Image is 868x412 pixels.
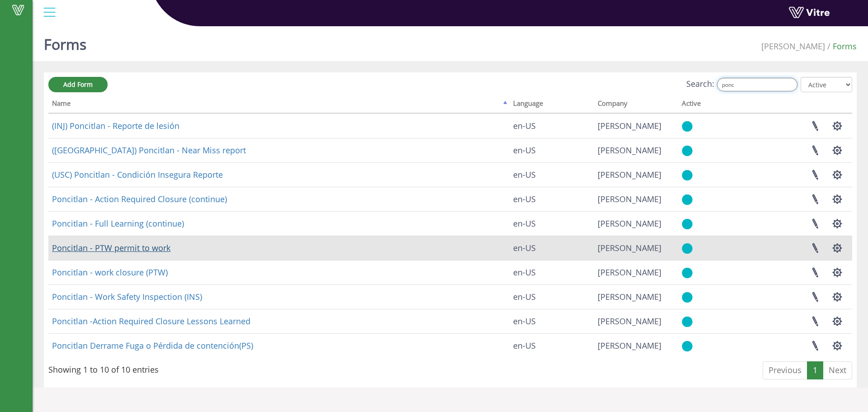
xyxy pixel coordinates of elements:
img: yes [682,243,693,254]
a: Poncitlan - Full Learning (continue) [52,218,184,229]
span: 379 [761,41,825,52]
th: Language [509,96,594,114]
th: Company [594,96,678,114]
td: en-US [509,236,594,260]
td: en-US [509,309,594,333]
img: yes [682,267,693,279]
a: Poncitlan Derrame Fuga o Pérdida de contención(PS) [52,340,253,351]
a: Poncitlan - Work Safety Inspection (INS) [52,291,202,302]
span: 379 [598,169,661,180]
a: (INJ) Poncitlan - Reporte de lesión [52,120,179,131]
a: Previous [763,361,807,379]
img: yes [682,121,693,132]
span: 379 [598,120,661,131]
span: 379 [598,194,661,204]
span: Add Form [63,80,93,89]
img: yes [682,292,693,303]
img: yes [682,316,693,327]
span: 379 [598,340,661,351]
img: yes [682,170,693,181]
td: en-US [509,284,594,309]
label: Search: [686,78,797,91]
td: en-US [509,162,594,187]
a: Poncitlan -Action Required Closure Lessons Learned [52,316,250,327]
span: 379 [598,218,661,229]
img: yes [682,194,693,205]
th: Name: activate to sort column descending [48,96,509,114]
a: Poncitlan - PTW permit to work [52,242,170,253]
span: 379 [598,145,661,156]
input: Search: [717,78,797,91]
span: 379 [598,291,661,302]
a: ([GEOGRAPHIC_DATA]) Poncitlan - Near Miss report [52,145,246,156]
a: Poncitlan - work closure (PTW) [52,267,168,278]
span: 379 [598,242,661,253]
a: 1 [807,361,823,379]
a: Next [823,361,852,379]
td: en-US [509,211,594,236]
div: Showing 1 to 10 of 10 entries [48,360,159,376]
td: en-US [509,138,594,162]
th: Active [678,96,736,114]
span: 379 [598,267,661,278]
img: yes [682,145,693,156]
h1: Forms [44,23,86,61]
td: en-US [509,114,594,138]
a: (USC) Poncitlan - Condición Insegura Reporte [52,169,223,180]
a: Add Form [48,77,108,92]
td: en-US [509,333,594,358]
li: Forms [825,41,857,52]
img: yes [682,218,693,230]
a: Poncitlan - Action Required Closure (continue) [52,194,227,204]
span: 379 [598,316,661,327]
td: en-US [509,260,594,284]
img: yes [682,341,693,352]
td: en-US [509,187,594,211]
